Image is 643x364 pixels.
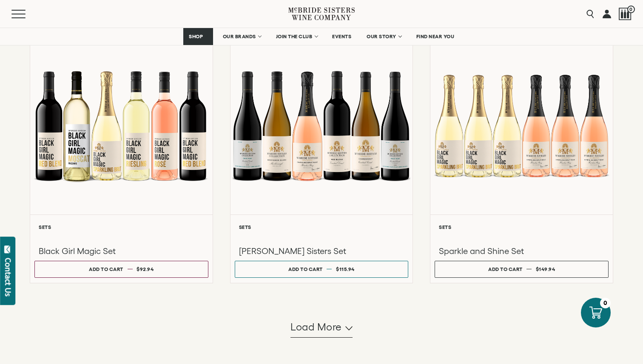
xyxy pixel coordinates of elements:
span: $149.94 [536,266,555,272]
button: Add to cart $149.94 [435,261,609,278]
h6: Sets [239,224,404,230]
button: Load more [290,317,353,338]
span: OUR BRANDS [223,34,256,40]
a: JOIN THE CLUB [270,28,323,45]
span: SHOP [189,34,203,40]
span: Load more [290,320,342,334]
div: Contact Us [4,258,12,296]
a: EVENTS [327,28,357,45]
div: Add to cart [488,263,523,275]
span: FIND NEAR YOU [416,34,455,40]
button: Mobile Menu Trigger [11,10,42,18]
div: Add to cart [288,263,323,275]
a: McBride Sisters Set Sets [PERSON_NAME] Sisters Set Add to cart $115.94 [230,32,413,283]
span: $92.94 [137,266,154,272]
a: SHOP [183,28,213,45]
span: EVENTS [332,34,351,40]
button: Add to cart $92.94 [34,261,208,278]
a: OUR STORY [361,28,407,45]
h3: Sparkle and Shine Set [439,245,604,257]
span: 0 [627,6,635,13]
button: Add to cart $115.94 [235,261,409,278]
div: 0 [600,298,611,308]
span: JOIN THE CLUB [276,34,313,40]
div: Add to cart [89,263,123,275]
a: Sparkling and Shine Sparkling Set Sets Sparkle and Shine Set Add to cart $149.94 [430,32,613,283]
h3: Black Girl Magic Set [39,245,204,257]
span: OUR STORY [367,34,396,40]
h6: Sets [439,224,604,230]
h3: [PERSON_NAME] Sisters Set [239,245,404,257]
span: $115.94 [336,266,355,272]
a: OUR BRANDS [217,28,266,45]
a: FIND NEAR YOU [411,28,460,45]
a: Black Girl Magic Set Sets Black Girl Magic Set Add to cart $92.94 [30,32,213,283]
h6: Sets [39,224,204,230]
